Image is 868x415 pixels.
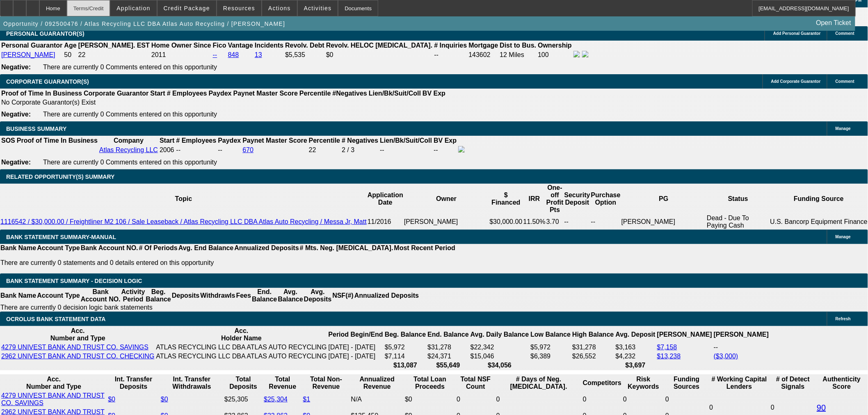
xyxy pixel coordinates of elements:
[836,31,854,36] span: Comment
[264,396,288,403] a: $25,304
[458,146,465,153] img: facebook-icon.png
[6,234,116,240] span: BANK STATEMENT SUMMARY-MANUAL
[263,375,302,391] th: Total Revenue
[1,137,16,145] th: SOS
[496,392,582,407] td: 0
[714,353,738,360] a: ($3,000)
[43,159,217,166] span: There are currently 0 Comments entered on this opportunity
[657,327,713,342] th: [PERSON_NAME]
[615,327,656,342] th: Avg. Deposit
[706,214,770,230] td: Dead - Due To Paying Cash
[160,137,174,144] b: Start
[367,184,404,214] th: Application Date
[351,392,404,407] td: N/A
[813,16,854,30] a: Open Ticket
[309,146,340,154] div: 22
[328,327,384,342] th: Period Begin/End
[84,90,148,97] b: Corporate Guarantor
[615,343,656,351] td: $3,163
[1,159,31,166] b: Negative:
[615,361,656,369] th: $3,697
[817,403,826,412] a: 90
[164,5,210,11] span: Credit Package
[285,42,324,49] b: Revolv. Debt
[43,64,217,71] span: There are currently 0 Comments entered on this opportunity
[99,146,158,153] a: Atlas Recycling LLC
[1,64,31,71] b: Negative:
[268,5,291,11] span: Actions
[1,42,62,49] b: Personal Guarantor
[572,327,614,342] th: High Balance
[255,51,262,58] a: 13
[770,375,815,391] th: # of Detect Signals
[546,184,564,214] th: One-off Profit Pts
[657,344,677,351] a: $7,158
[354,288,419,303] th: Annualized Deposits
[176,137,217,144] b: # Employees
[161,396,168,403] a: $0
[537,50,572,59] td: 100
[255,42,283,49] b: Incidents
[78,42,150,49] b: [PERSON_NAME]. EST
[328,352,384,360] td: [DATE] - [DATE]
[326,50,433,59] td: $0
[107,375,160,391] th: Int. Transfer Deposits
[171,288,200,303] th: Deposits
[713,343,769,351] td: --
[523,214,546,230] td: 11.50%
[621,214,707,230] td: [PERSON_NAME]
[251,288,277,303] th: End. Balance
[836,126,851,131] span: Manage
[43,111,217,118] span: There are currently 0 Comments entered on this opportunity
[530,343,571,351] td: $5,972
[394,244,456,252] th: Most Recent Period
[176,146,181,153] span: --
[404,392,455,407] td: $0
[150,90,165,97] b: Start
[298,0,338,16] button: Activities
[572,343,614,351] td: $31,278
[64,42,76,49] b: Age
[223,5,255,11] span: Resources
[713,327,769,342] th: [PERSON_NAME]
[500,42,537,49] b: Dist to Bus.
[427,352,469,360] td: $24,371
[434,137,457,144] b: BV Exp
[6,30,85,37] span: PERSONAL GUARANTOR(S)
[770,184,868,214] th: Funding Source
[709,375,770,391] th: # Working Capital Lenders
[121,288,146,303] th: Activity Period
[523,184,546,214] th: IRR
[816,375,867,391] th: Authenticity Score
[159,146,175,155] td: 2006
[546,214,564,230] td: 3.70
[158,0,216,16] button: Credit Package
[64,50,77,59] td: 50
[582,375,622,391] th: Competitors
[623,392,664,407] td: 0
[771,79,821,84] span: Add Corporate Guarantor
[342,137,378,144] b: # Negatives
[333,90,368,97] b: #Negatives
[706,184,770,214] th: Status
[309,137,340,144] b: Percentile
[538,42,572,49] b: Ownership
[591,214,621,230] td: --
[155,352,327,360] td: ATLAS RECYCLING LLC DBA ATLAS AUTO RECYCLING
[160,375,223,391] th: Int. Transfer Withdrawals
[404,184,489,214] th: Owner
[434,42,467,49] b: # Inquiries
[342,146,378,154] div: 2 / 3
[530,352,571,360] td: $6,389
[369,90,421,97] b: Lien/Bk/Suit/Coll
[1,98,449,107] td: No Corporate Guarantor(s) Exist
[470,343,530,351] td: $22,342
[167,90,207,97] b: # Employees
[332,288,354,303] th: NSF(#)
[200,288,235,303] th: Withdrawls
[500,50,537,59] td: 12 Miles
[145,288,171,303] th: Beg. Balance
[384,352,426,360] td: $7,114
[299,244,394,252] th: # Mts. Neg. [MEDICAL_DATA].
[582,51,589,57] img: linkedin-icon.png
